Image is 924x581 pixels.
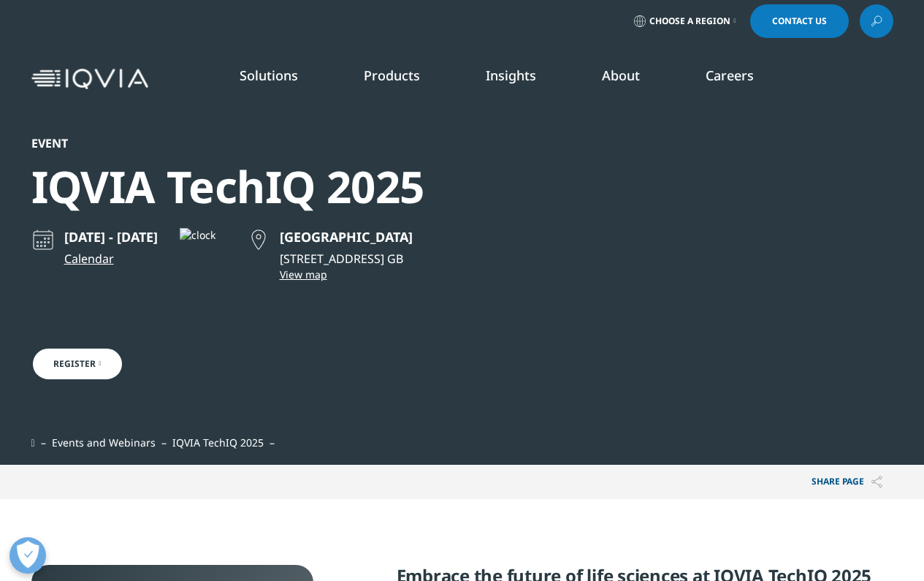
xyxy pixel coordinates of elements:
p: [STREET_ADDRESS] GB [280,250,413,267]
a: Products [364,67,420,84]
div: IQVIA TechIQ 2025 [31,159,424,214]
a: Calendar [64,250,158,267]
div: Event [31,136,424,151]
button: Share PAGEShare PAGE [801,465,893,499]
img: map point [247,228,270,251]
span: IQVIA TechIQ 2025 [172,436,264,449]
p: [GEOGRAPHIC_DATA] [280,228,413,246]
a: Insights [486,67,536,84]
img: IQVIA Healthcare Information Technology and Pharma Clinical Research Company [31,69,148,90]
span: Choose a Region [649,15,730,27]
button: Open Preferences [9,537,46,574]
nav: Primary [154,45,893,113]
span: Contact Us [772,17,827,26]
a: Register [31,347,123,381]
a: Careers [706,67,754,84]
a: Contact Us [750,4,849,38]
img: clock [180,228,215,242]
p: Share PAGE [801,465,893,499]
a: View map [280,267,413,281]
img: calendar [31,228,55,251]
a: Events and Webinars [52,436,156,449]
a: Solutions [240,67,298,84]
a: About [602,67,640,84]
img: Share PAGE [871,476,882,488]
p: [DATE] - [DATE] [64,228,158,246]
